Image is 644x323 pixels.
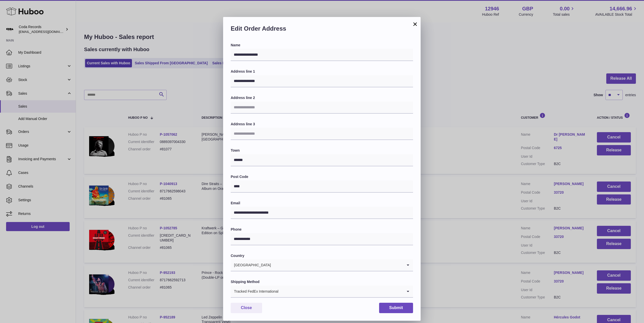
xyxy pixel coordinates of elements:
[231,201,413,206] label: Email
[379,303,413,313] button: Submit
[231,174,413,179] label: Post Code
[231,43,413,48] label: Name
[279,286,403,297] input: Search for option
[271,259,403,271] input: Search for option
[231,25,413,35] h2: Edit Order Address
[231,259,271,271] span: [GEOGRAPHIC_DATA]
[231,303,262,313] button: Close
[231,286,413,298] div: Search for option
[231,259,413,271] div: Search for option
[231,122,413,127] label: Address line 3
[231,95,413,100] label: Address line 2
[231,148,413,153] label: Town
[231,227,413,232] label: Phone
[231,69,413,74] label: Address line 1
[231,286,279,297] span: Tracked FedEx International
[231,253,413,258] label: Country
[231,279,413,284] label: Shipping Method
[412,21,418,27] button: ×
